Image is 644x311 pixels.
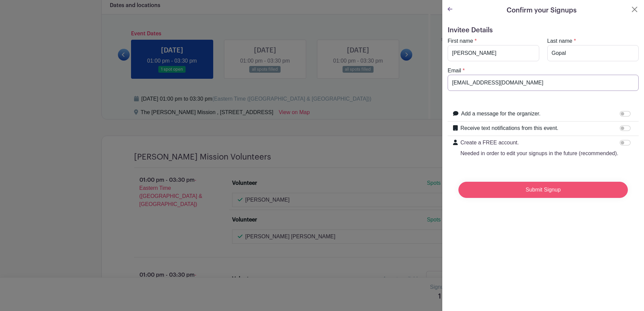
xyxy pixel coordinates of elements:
[460,124,558,132] label: Receive text notifications from this event.
[448,26,639,34] h5: Invitee Details
[460,139,618,147] p: Create a FREE account.
[460,149,618,158] p: Needed in order to edit your signups in the future (recommended).
[458,182,628,198] input: Submit Signup
[461,110,541,118] label: Add a message for the organizer.
[547,37,573,45] label: Last name
[448,67,461,75] label: Email
[448,37,473,45] label: First name
[631,5,639,13] button: Close
[507,5,577,15] h5: Confirm your Signups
